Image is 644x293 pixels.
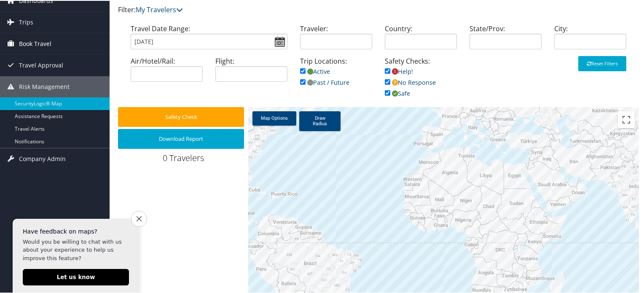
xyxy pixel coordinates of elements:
span: Risk Management [19,75,70,97]
div: Travel Date Range: [124,23,294,55]
a: No Response [385,78,436,86]
a: Help! [385,67,413,75]
div: Traveler: [294,23,378,55]
div: Flight: [209,55,294,88]
div: 0 Travelers [118,151,248,167]
div: Trip Locations: [294,55,378,95]
a: Past / Future [300,78,349,86]
a: Active [300,67,330,75]
div: State/Prov: [463,23,548,55]
span: Travel Approval [19,54,63,75]
button: Safety Check [118,106,244,126]
span: Trips [19,11,33,32]
a: My Travelers [136,4,183,13]
a: Safe [385,89,410,97]
button: Download Report [118,128,244,148]
span: Company Admin [19,148,66,169]
button: Toggle fullscreen view [618,110,635,127]
a: Map Options [252,110,296,125]
div: Air/Hotel/Rail: [124,55,209,88]
p: Filter: [118,4,465,15]
div: Country: [378,23,463,55]
a: Draw Radius [299,110,341,130]
div: Safety Checks: [378,55,463,106]
span: Book Travel [19,32,51,54]
button: Reset Filters [578,55,626,70]
div: City: [548,23,633,55]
